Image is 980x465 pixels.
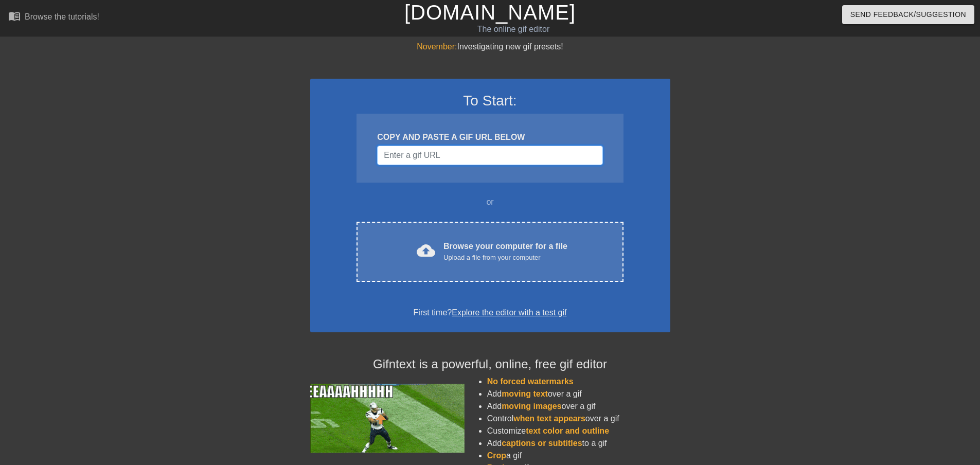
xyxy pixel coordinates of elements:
[417,42,457,51] span: November:
[487,437,670,450] li: Add to a gif
[487,388,670,400] li: Add over a gif
[310,41,670,53] div: Investigating new gif presets!
[337,196,644,208] div: or
[324,307,657,319] div: First time?
[443,253,567,263] div: Upload a file from your computer
[310,357,670,372] h4: Gifntext is a powerful, online, free gif editor
[502,439,582,448] span: captions or subtitles
[377,131,602,144] div: COPY AND PASTE A GIF URL BELOW
[8,10,21,22] span: menu_book
[452,308,566,317] a: Explore the editor with a test gif
[513,414,585,423] span: when text appears
[487,450,670,462] li: a gif
[404,1,576,24] a: [DOMAIN_NAME]
[417,241,435,260] span: cloud_upload
[850,8,966,21] span: Send Feedback/Suggestion
[526,426,609,435] span: text color and outline
[324,92,657,110] h3: To Start:
[502,389,548,398] span: moving text
[487,451,506,460] span: Crop
[842,5,974,24] button: Send Feedback/Suggestion
[487,377,574,386] span: No forced watermarks
[502,402,561,410] span: moving images
[487,400,670,413] li: Add over a gif
[8,10,99,26] a: Browse the tutorials!
[25,12,99,21] div: Browse the tutorials!
[332,23,695,35] div: The online gif editor
[487,425,670,437] li: Customize
[310,384,465,453] img: football_small.gif
[443,240,567,263] div: Browse your computer for a file
[377,146,602,165] input: Username
[487,413,670,425] li: Control over a gif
